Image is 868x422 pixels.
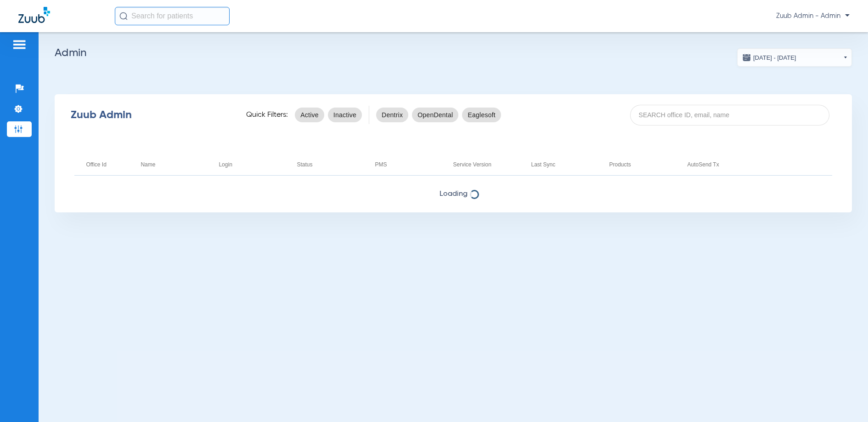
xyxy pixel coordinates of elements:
div: Products [609,160,631,170]
h2: Admin [55,48,852,57]
div: Status [297,160,312,170]
div: Office Id [86,160,129,170]
div: AutoSend Tx [688,160,719,170]
div: Name [141,160,207,170]
span: Inactive [333,110,356,120]
span: Loading [55,189,852,199]
div: Service Version [453,160,519,170]
mat-chip-listbox: pms-filters [376,106,501,124]
div: PMS [375,160,441,170]
div: Status [297,160,363,170]
mat-chip-listbox: status-filters [295,106,362,124]
div: Products [609,160,676,170]
img: hamburger-icon [12,39,27,50]
span: Zuub Admin - Admin [776,11,850,21]
span: Dentrix [382,110,403,120]
img: Search Icon [119,12,128,20]
span: Quick Filters: [246,110,288,120]
span: Eaglesoft [468,110,496,120]
input: SEARCH office ID, email, name [630,105,829,125]
div: PMS [375,160,387,170]
button: [DATE] - [DATE] [737,48,852,67]
div: AutoSend Tx [688,160,754,170]
div: Name [141,160,155,170]
img: Zuub Logo [18,7,50,23]
span: Active [300,110,319,120]
div: Last Sync [531,160,556,170]
div: Zuub Admin [71,110,230,120]
input: Search for patients [115,7,230,25]
div: Login [219,160,285,170]
div: Office Id [86,160,106,170]
div: Service Version [453,160,491,170]
img: date.svg [742,53,751,62]
div: Last Sync [531,160,598,170]
div: Login [219,160,232,170]
span: OpenDental [417,110,453,120]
